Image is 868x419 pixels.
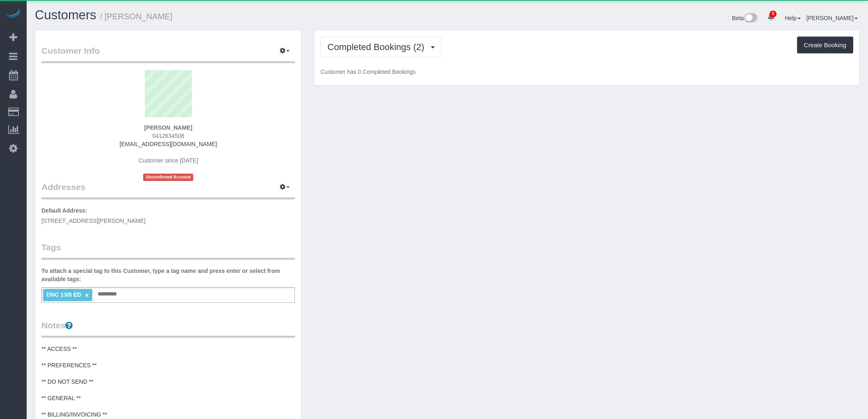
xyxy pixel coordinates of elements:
img: Automaid Logo [5,8,21,20]
span: Customer since [DATE] [139,157,198,164]
span: Unconfirmed Account [143,174,193,181]
button: Completed Bookings (2) [320,37,442,57]
a: × [85,292,89,299]
button: Create Booking [797,37,853,54]
span: 0 [770,11,777,17]
span: [STREET_ADDRESS][PERSON_NAME] [41,218,146,224]
a: 0 [763,8,779,26]
a: [EMAIL_ADDRESS][DOMAIN_NAME] [120,141,217,147]
label: Default Address: [41,206,87,215]
legend: Tags [41,241,295,260]
img: New interface [744,13,757,24]
a: Beta [732,15,758,21]
span: DNC 13/8 ED [46,291,81,298]
span: Completed Bookings (2) [327,42,428,52]
a: Customers [35,8,96,22]
p: Customer has 0 Completed Bookings [320,68,853,76]
span: 0412634508 [152,133,184,139]
label: To attach a special tag to this Customer, type a tag name and press enter or select from availabl... [41,267,295,283]
legend: Customer Info [41,45,295,63]
a: [PERSON_NAME] [806,15,858,21]
legend: Notes [41,319,295,338]
strong: [PERSON_NAME] [144,124,192,131]
a: Help [785,15,801,21]
small: / [PERSON_NAME] [100,12,173,21]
